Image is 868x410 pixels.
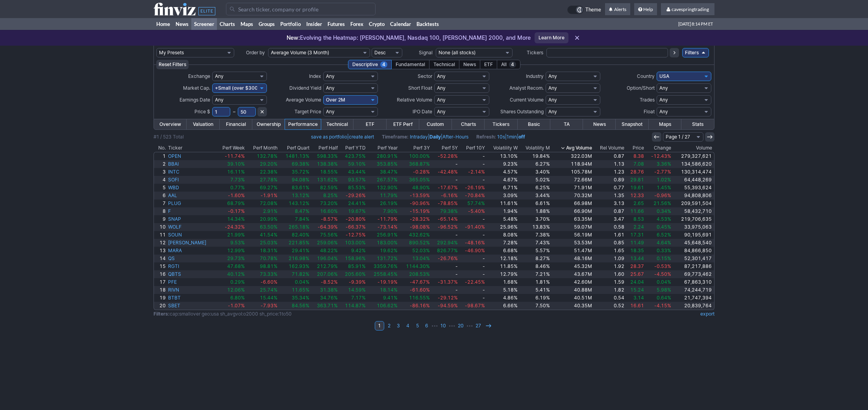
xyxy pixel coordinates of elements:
a: News [173,18,191,30]
span: 16.11% [227,169,245,175]
span: -1.91% [261,192,278,198]
a: F [167,207,216,215]
span: -90.96% [410,200,430,206]
a: 0.89 [593,176,626,184]
a: 118.94M [551,160,593,168]
a: 1.88% [519,207,551,215]
a: 267.57% [367,176,399,184]
span: 68.79% [227,200,245,206]
a: 70.32M [551,192,593,199]
a: Performance [285,119,321,129]
span: 22.38% [260,169,278,175]
a: 322.03M [551,152,593,160]
a: 11.66 [626,207,645,215]
a: 4.53% [645,215,672,223]
span: 82.59% [320,185,338,190]
a: 82.59% [311,184,339,192]
a: Charts [217,18,238,30]
a: -6.16% [431,192,459,199]
a: 3.13 [593,199,626,207]
a: -29.26% [339,192,367,199]
a: Alerts [605,3,630,16]
span: 72.08% [260,200,278,206]
span: 143.12% [289,200,309,206]
span: 598.33% [317,153,338,159]
a: 19.84% [519,152,551,160]
a: 1.02% [645,176,672,184]
span: 368.87% [409,161,430,167]
a: Groups [256,18,278,30]
a: -20.80% [339,215,367,223]
a: -78.85% [431,199,459,207]
a: -1.60% [216,192,246,199]
a: 29.20% [246,160,278,168]
a: 19.61 [626,184,645,192]
a: Maps [649,119,681,129]
span: 21.56% [653,200,671,206]
a: -0.28% [399,168,431,176]
a: Basic [518,119,550,129]
a: 10s [497,134,505,140]
span: -6.16% [441,192,458,198]
span: 12.33 [630,192,644,198]
a: Tickers [485,119,517,129]
a: 9.23% [486,160,518,168]
a: 12.33 [626,192,645,199]
a: Charts [452,119,485,129]
a: 2.65 [626,199,645,207]
a: 22.38% [246,168,278,176]
div: Technical [429,60,459,69]
span: 24.41% [348,200,366,206]
a: After-Hours [442,134,468,140]
a: 353.85% [367,160,399,168]
a: 94.08% [279,176,311,184]
a: -2.14% [459,168,486,176]
a: 7.90% [367,207,399,215]
span: -12.43% [651,153,671,159]
span: 8.25% [323,192,338,198]
a: -52.28% [431,152,459,160]
a: 3.36% [645,160,672,168]
span: -13.59% [410,192,430,198]
span: cavespringtrading [672,6,709,12]
a: 0.34% [645,207,672,215]
a: 1min [507,134,517,140]
span: 267.57% [377,177,398,183]
a: 3.40% [519,168,551,176]
span: 38.47% [380,169,398,175]
span: -11.74% [225,153,245,159]
span: 13.12% [292,192,309,198]
a: 14.34% [216,215,246,223]
a: 134,586,620 [672,160,714,168]
span: 11.79% [380,192,398,198]
a: 0.87 [593,152,626,160]
span: -0.28% [413,169,430,175]
a: 29.81 [626,176,645,184]
a: 1.45% [645,184,672,192]
a: 43.44% [339,168,367,176]
span: -2.77% [654,169,671,175]
a: AAL [167,192,216,199]
span: 69.27% [260,185,278,190]
a: - [459,152,486,160]
a: Insider [304,18,325,30]
span: 28.76 [630,169,644,175]
a: 3.09% [486,192,518,199]
a: Screener [191,18,217,30]
span: 69.38% [292,161,309,167]
a: Stats [681,119,714,129]
span: 132.78% [257,153,278,159]
a: BBAI [167,160,216,168]
a: -5.40% [459,207,486,215]
a: -26.19% [459,184,486,192]
a: -11.79% [367,215,399,223]
a: Snapshot [616,119,648,129]
a: Backtests [414,18,442,30]
a: 6 [154,192,167,199]
a: 132.90% [367,184,399,192]
a: 57.74% [459,199,486,207]
a: 8 [154,207,167,215]
a: Help [634,3,657,16]
a: -17.67% [431,184,459,192]
span: 353.85% [377,161,398,167]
